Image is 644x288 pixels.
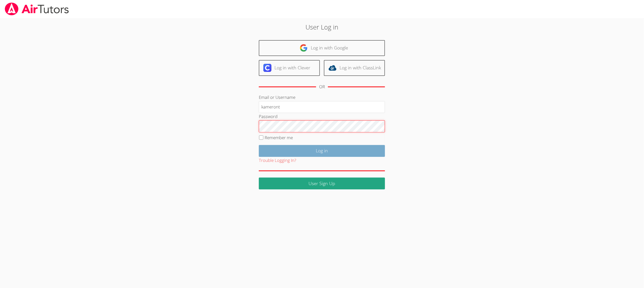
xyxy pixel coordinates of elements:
label: Remember me [265,135,293,140]
label: Email or Username [259,94,295,100]
img: clever-logo-6eab21bc6e7a338710f1a6ff85c0baf02591cd810cc4098c63d3a4b26e2feb20.svg [263,64,271,72]
a: Log in with Google [259,40,385,56]
a: Log in with Clever [259,60,320,76]
h2: User Log in [148,22,496,32]
img: classlink-logo-d6bb404cc1216ec64c9a2012d9dc4662098be43eaf13dc465df04b49fa7ab582.svg [328,64,337,72]
a: User Sign Up [259,178,385,189]
label: Password [259,113,277,119]
img: google-logo-50288ca7cdecda66e5e0955fdab243c47b7ad437acaf1139b6f446037453330a.svg [300,44,308,52]
button: Trouble Logging In? [259,157,296,164]
a: Log in with ClassLink [324,60,385,76]
img: airtutors_banner-c4298cdbf04f3fff15de1276eac7730deb9818008684d7c2e4769d2f7ddbe033.png [4,3,69,15]
input: Log in [259,145,385,157]
div: OR [319,83,325,91]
